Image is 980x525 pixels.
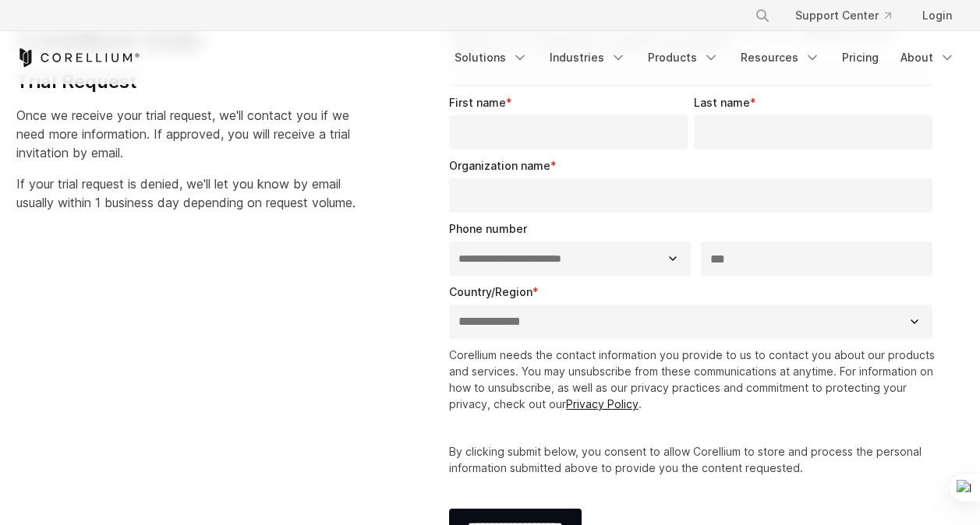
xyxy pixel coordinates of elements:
[694,96,750,109] span: Last name
[731,44,830,72] a: Resources
[833,44,888,72] a: Pricing
[910,2,964,30] a: Login
[540,44,635,72] a: Industries
[449,443,939,476] p: By clicking submit below, you consent to allow Corellium to store and process the personal inform...
[449,222,527,235] span: Phone number
[783,2,904,30] a: Support Center
[16,107,350,160] span: Once we receive your trial request, we'll contact you if we need more information. If approved, y...
[639,44,728,72] a: Products
[445,44,964,72] div: Navigation Menu
[16,48,140,67] a: Corellium Home
[449,285,532,298] span: Country/Region
[748,2,777,30] button: Search
[449,159,550,172] span: Organization name
[449,96,506,109] span: First name
[566,397,639,410] a: Privacy Policy
[736,2,964,30] div: Navigation Menu
[449,347,939,412] p: Corellium needs the contact information you provide to us to contact you about our products and s...
[891,44,964,72] a: About
[16,176,356,210] span: If your trial request is denied, we'll let you know by email usually within 1 business day depend...
[445,44,537,72] a: Solutions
